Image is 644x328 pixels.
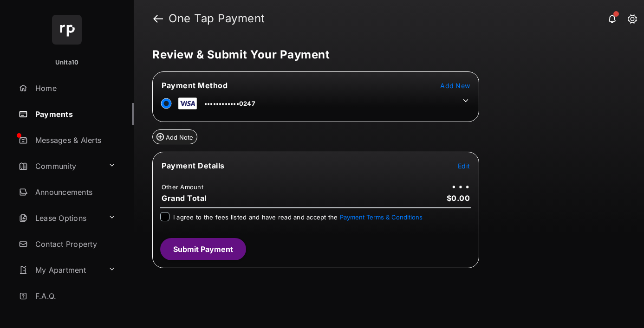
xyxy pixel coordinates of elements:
[169,13,265,24] strong: One Tap Payment
[173,213,423,221] span: I agree to the fees listed and have read and accept the
[204,100,255,107] span: ••••••••••••0247
[15,259,104,281] a: My Apartment
[161,183,204,191] td: Other Amount
[152,49,618,60] h5: Review & Submit Your Payment
[440,81,470,90] button: Add New
[162,81,228,90] span: Payment Method
[15,77,134,99] a: Home
[440,82,470,90] span: Add New
[15,103,134,125] a: Payments
[15,285,134,307] a: F.A.Q.
[152,129,197,144] button: Add Note
[458,161,470,170] button: Edit
[55,58,79,67] p: Unita10
[15,233,134,255] a: Contact Property
[458,162,470,170] span: Edit
[52,15,82,45] img: svg+xml;base64,PHN2ZyB4bWxucz0iaHR0cDovL3d3dy53My5vcmcvMjAwMC9zdmciIHdpZHRoPSI2NCIgaGVpZ2h0PSI2NC...
[15,181,134,203] a: Announcements
[15,155,104,177] a: Community
[15,129,134,151] a: Messages & Alerts
[162,161,225,170] span: Payment Details
[15,207,104,229] a: Lease Options
[447,193,470,203] span: $0.00
[340,213,423,221] button: I agree to the fees listed and have read and accept the
[160,238,246,260] button: Submit Payment
[162,193,207,203] span: Grand Total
